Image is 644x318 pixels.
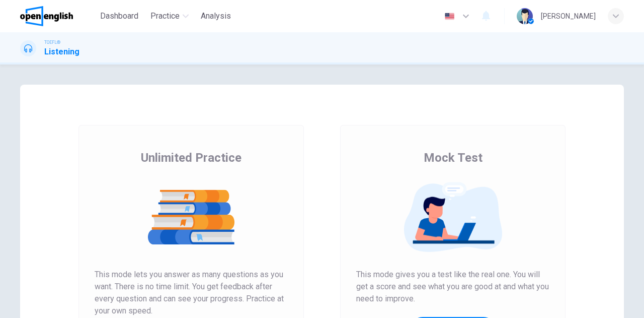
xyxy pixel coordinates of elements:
img: en [443,13,456,20]
span: This mode lets you answer as many questions as you want. There is no time limit. You get feedback... [95,269,288,317]
span: Dashboard [100,10,138,22]
button: Practice [146,7,193,25]
div: [PERSON_NAME] [541,10,596,22]
button: Analysis [197,7,235,25]
span: This mode gives you a test like the real one. You will get a score and see what you are good at a... [356,269,549,305]
span: Analysis [201,10,231,22]
span: Unlimited Practice [141,150,242,166]
h1: Listening [44,46,79,58]
img: OpenEnglish logo [20,6,73,26]
span: TOEFL® [44,39,60,46]
span: Practice [150,10,180,22]
a: OpenEnglish logo [20,6,96,26]
span: Mock Test [424,150,482,166]
button: Dashboard [96,7,142,25]
img: Profile picture [517,8,533,24]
